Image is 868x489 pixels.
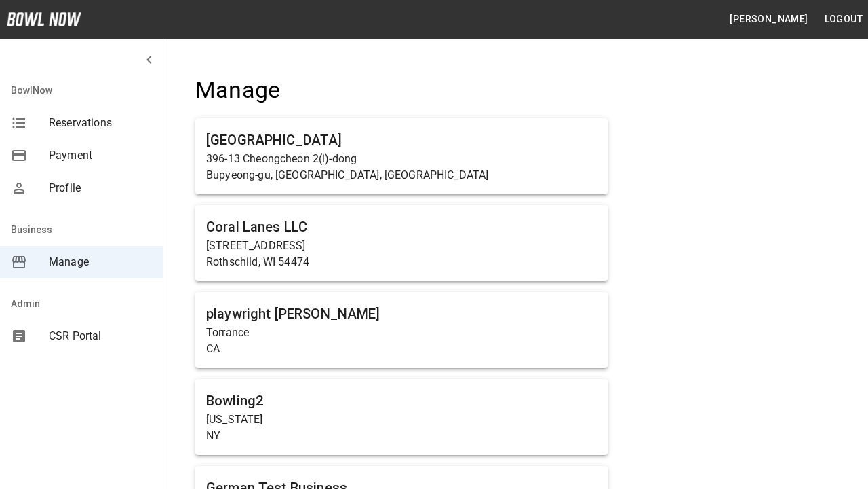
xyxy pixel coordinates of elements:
button: Logout [819,7,868,32]
p: [STREET_ADDRESS] [206,238,597,254]
span: Reservations [49,115,152,131]
h4: Manage [195,76,608,105]
p: Rothschild, WI 54474 [206,254,597,270]
h6: playwright [PERSON_NAME] [206,303,597,325]
p: [US_STATE] [206,412,597,428]
p: 396-13 Cheongcheon 2(i)-dong [206,151,597,167]
h6: [GEOGRAPHIC_DATA] [206,129,597,151]
p: Bupyeong-gu, [GEOGRAPHIC_DATA], [GEOGRAPHIC_DATA] [206,167,597,183]
h6: Coral Lanes LLC [206,216,597,238]
img: logo [7,12,81,26]
p: CA [206,341,597,357]
p: Torrance [206,325,597,341]
h6: Bowling2 [206,390,597,412]
button: [PERSON_NAME] [724,7,813,32]
span: CSR Portal [49,328,152,344]
span: Payment [49,147,152,164]
p: NY [206,428,597,444]
span: Profile [49,180,152,196]
span: Manage [49,254,152,270]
